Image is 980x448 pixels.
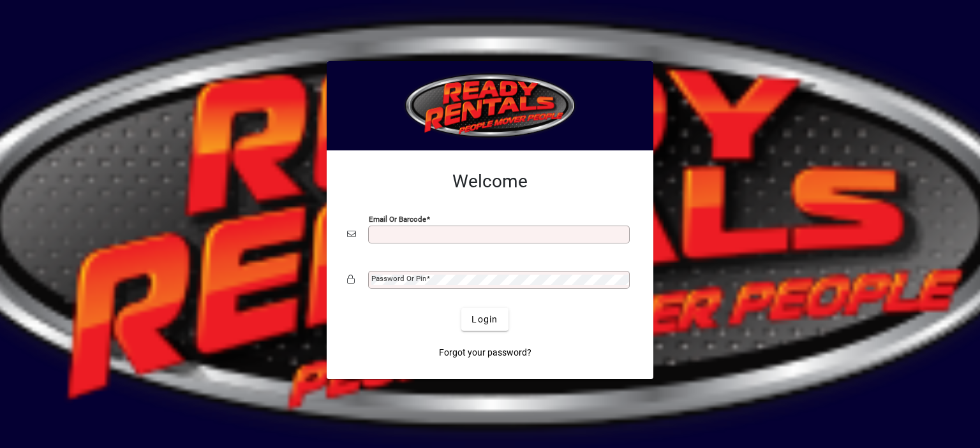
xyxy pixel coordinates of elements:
[371,274,426,283] mat-label: Password or Pin
[347,171,633,192] h2: Welcome
[471,313,498,326] span: Login
[439,346,531,359] span: Forgot your password?
[461,308,508,331] button: Login
[434,341,537,364] a: Forgot your password?
[369,215,426,224] mat-label: Email or Barcode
